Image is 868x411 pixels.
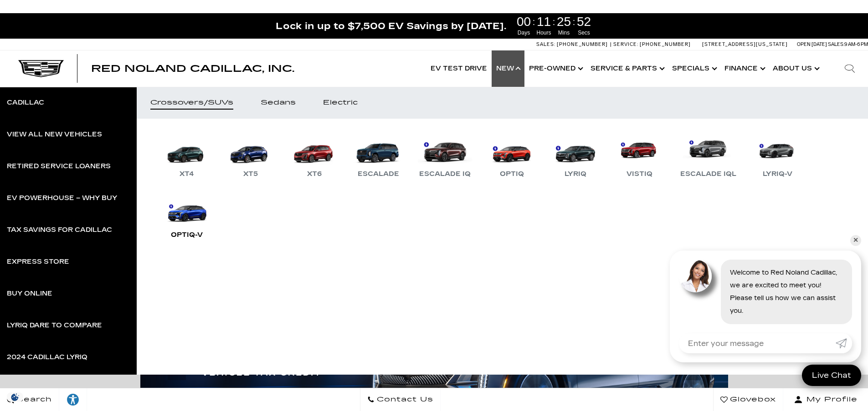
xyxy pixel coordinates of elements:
span: 9 AM-6 PM [844,41,868,47]
span: [PHONE_NUMBER] [640,41,691,47]
div: Crossovers/SUVs [150,100,233,106]
img: Opt-Out Icon [5,392,26,402]
button: Open user profile menu [783,388,868,411]
span: 11 [535,15,553,28]
div: XT6 [303,169,326,180]
a: Glovebox [713,388,783,411]
span: Mins [555,29,573,37]
div: LYRIQ-V [758,169,797,180]
div: OPTIQ [495,169,529,180]
span: Open [DATE] [797,41,827,47]
a: New [492,50,524,87]
a: Submit [836,333,852,353]
a: OPTIQ-V [159,193,214,241]
div: Explore your accessibility options [59,393,87,406]
span: Secs [575,29,593,37]
div: 2024 Cadillac LYRIQ [7,354,87,361]
div: OPTIQ-V [166,230,207,241]
a: LYRIQ [548,132,603,180]
section: Click to Open Cookie Consent Modal [5,392,26,402]
span: : [533,15,535,29]
a: Contact Us [360,388,441,411]
div: LYRIQ Dare to Compare [7,322,102,329]
span: Contact Us [375,393,433,406]
div: Electric [323,100,358,106]
a: About Us [768,50,822,87]
a: Sedans [247,87,309,119]
span: Sales: [536,41,555,47]
a: Escalade [351,132,406,180]
a: VISTIQ [612,132,667,180]
span: Search [14,393,52,406]
div: Cadillac [7,100,44,106]
span: 00 [515,15,533,28]
span: : [573,15,575,29]
a: EV Test Drive [426,50,492,87]
div: XT5 [239,169,262,180]
div: Retired Service Loaners [7,163,111,170]
div: Escalade IQL [676,169,741,180]
a: Service & Parts [586,50,668,87]
a: Finance [720,50,768,87]
a: OPTIQ [484,132,539,180]
div: Welcome to Red Noland Cadillac, we are excited to meet you! Please tell us how we can assist you. [721,260,852,324]
span: Sales: [828,41,844,47]
a: Escalade IQ [415,132,475,180]
div: View All New Vehicles [7,131,102,138]
span: Service: [613,41,638,47]
span: Lock in up to $7,500 EV Savings by [DATE]. [276,20,506,32]
span: Glovebox [728,393,776,406]
a: Escalade IQL [676,132,741,180]
a: Red Noland Cadillac, Inc. [91,64,294,73]
a: Electric [309,87,371,119]
span: Days [515,29,533,37]
span: : [553,15,555,29]
div: LYRIQ [560,169,591,180]
span: Live Chat [807,370,856,381]
span: My Profile [803,393,858,406]
div: XT4 [175,169,199,180]
a: Explore your accessibility options [59,388,87,411]
a: XT4 [159,132,214,180]
div: Tax Savings for Cadillac [7,227,112,233]
div: EV Powerhouse – Why Buy [7,195,117,201]
div: Buy Online [7,291,52,297]
a: Sales: [PHONE_NUMBER] [536,42,610,47]
img: Cadillac Dark Logo with Cadillac White Text [18,60,64,77]
a: Crossovers/SUVs [137,87,247,119]
div: VISTIQ [622,169,657,180]
div: Escalade IQ [415,169,475,180]
div: Express Store [7,259,69,265]
div: Sedans [261,100,296,106]
a: XT6 [287,132,342,180]
a: Service: [PHONE_NUMBER] [610,42,693,47]
a: Specials [668,50,720,87]
span: [PHONE_NUMBER] [557,41,608,47]
input: Enter your message [679,333,836,353]
a: XT5 [223,132,278,180]
a: Pre-Owned [524,50,586,87]
a: Live Chat [802,365,861,386]
a: Close [853,18,863,29]
span: 52 [575,15,593,28]
div: Escalade [353,169,404,180]
img: Agent profile photo [679,260,712,292]
a: [STREET_ADDRESS][US_STATE] [702,41,788,47]
span: 25 [555,15,573,28]
span: Red Noland Cadillac, Inc. [91,63,294,74]
a: LYRIQ-V [750,132,805,180]
span: Hours [535,29,553,37]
